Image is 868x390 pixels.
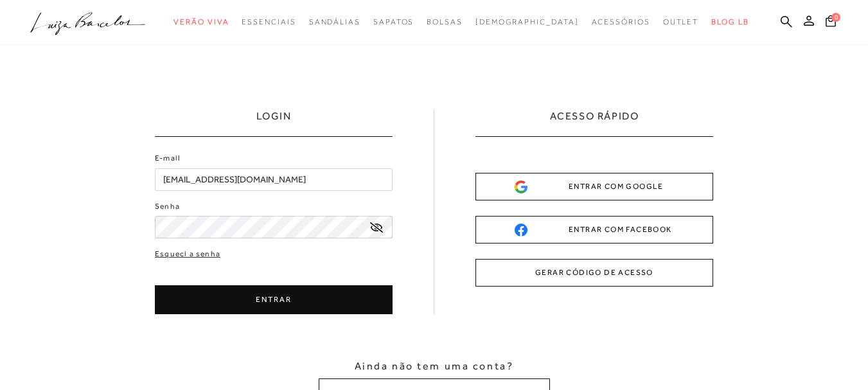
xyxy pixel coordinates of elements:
[831,13,840,22] span: 0
[663,17,699,26] span: Outlet
[515,180,674,193] div: ENTRAR COM GOOGLE
[475,259,713,287] button: GERAR CÓDIGO DE ACESSO
[373,17,414,26] span: Sapatos
[355,359,513,373] span: Ainda não tem uma conta?
[822,14,840,31] button: 0
[242,10,296,34] a: categoryNavScreenReaderText
[427,17,463,26] span: Bolsas
[173,10,229,34] a: categoryNavScreenReaderText
[155,152,181,164] label: E-mail
[155,200,180,213] label: Senha
[173,17,229,26] span: Verão Viva
[550,109,639,136] h2: ACESSO RÁPIDO
[711,17,748,26] span: BLOG LB
[475,173,713,200] button: ENTRAR COM GOOGLE
[427,10,463,34] a: categoryNavScreenReaderText
[475,216,713,244] button: ENTRAR COM FACEBOOK
[309,17,360,26] span: Sandálias
[663,10,699,34] a: categoryNavScreenReaderText
[155,248,220,260] a: Esqueci a senha
[309,10,360,34] a: categoryNavScreenReaderText
[242,17,296,26] span: Essenciais
[711,10,748,34] a: BLOG LB
[155,168,393,191] input: E-mail
[592,10,650,34] a: categoryNavScreenReaderText
[373,10,414,34] a: categoryNavScreenReaderText
[592,17,650,26] span: Acessórios
[475,10,579,34] a: noSubCategoriesText
[155,285,393,314] button: ENTRAR
[475,17,579,26] span: [DEMOGRAPHIC_DATA]
[515,223,674,236] div: ENTRAR COM FACEBOOK
[256,109,292,136] h1: LOGIN
[370,222,383,232] a: exibir senha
